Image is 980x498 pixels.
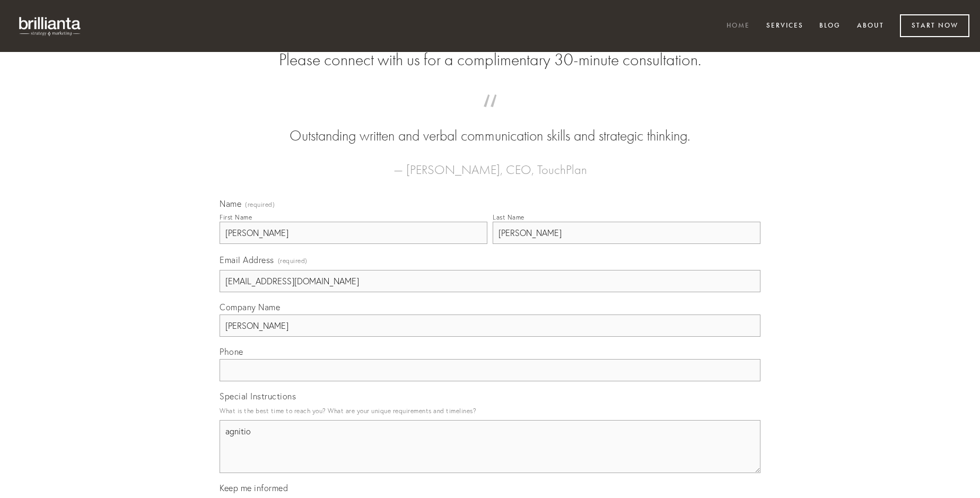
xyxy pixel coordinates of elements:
[237,146,743,180] figcaption: — [PERSON_NAME], CEO, TouchPlan
[220,483,288,493] span: Keep me informed
[278,254,308,268] span: (required)
[220,255,274,265] span: Email Address
[237,105,743,146] blockquote: Outstanding written and verbal communication skills and strategic thinking.
[220,50,760,70] h2: Please connect with us for a complimentary 30-minute consultation.
[812,18,847,35] a: Blog
[220,346,243,357] span: Phone
[220,420,760,473] textarea: agnitio
[237,105,743,126] span: “
[720,18,757,35] a: Home
[220,198,241,209] span: Name
[245,202,275,208] span: (required)
[220,391,296,401] span: Special Instructions
[11,11,90,41] img: brillianta - research, strategy, marketing
[493,213,524,221] div: Last Name
[900,14,969,37] a: Start Now
[220,213,252,221] div: First Name
[850,18,891,35] a: About
[759,18,810,35] a: Services
[220,404,760,418] p: What is the best time to reach you? What are your unique requirements and timelines?
[220,302,280,312] span: Company Name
